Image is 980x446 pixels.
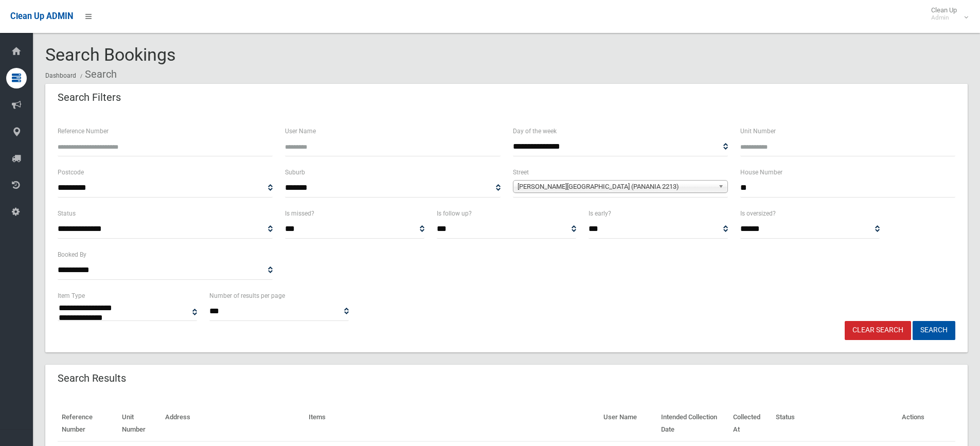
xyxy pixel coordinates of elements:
th: Reference Number [58,406,118,441]
label: Item Type [58,290,85,301]
li: Search [78,65,117,84]
label: House Number [740,167,782,178]
th: Unit Number [118,406,161,441]
label: Booked By [58,249,86,260]
span: Clean Up ADMIN [10,11,73,21]
th: Items [305,406,599,441]
label: Is follow up? [437,208,472,219]
header: Search Results [45,368,138,388]
label: Street [513,167,529,178]
label: Is missed? [285,208,314,219]
label: Is early? [589,208,611,219]
th: Intended Collection Date [657,406,729,441]
label: Postcode [58,167,84,178]
button: Search [913,321,955,340]
a: Clear Search [845,321,911,340]
label: Number of results per page [209,290,285,301]
th: User Name [599,406,657,441]
small: Admin [931,14,957,22]
label: Day of the week [513,126,557,137]
th: Status [772,406,898,441]
header: Search Filters [45,87,133,108]
th: Actions [898,406,955,441]
label: User Name [285,126,316,137]
label: Suburb [285,167,305,178]
a: Dashboard [45,72,76,79]
label: Is oversized? [740,208,776,219]
span: Search Bookings [45,44,176,65]
th: Collected At [729,406,771,441]
span: [PERSON_NAME][GEOGRAPHIC_DATA] (PANANIA 2213) [518,181,714,193]
span: Clean Up [926,6,967,22]
label: Unit Number [740,126,776,137]
th: Address [161,406,305,441]
label: Status [58,208,76,219]
label: Reference Number [58,126,109,137]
